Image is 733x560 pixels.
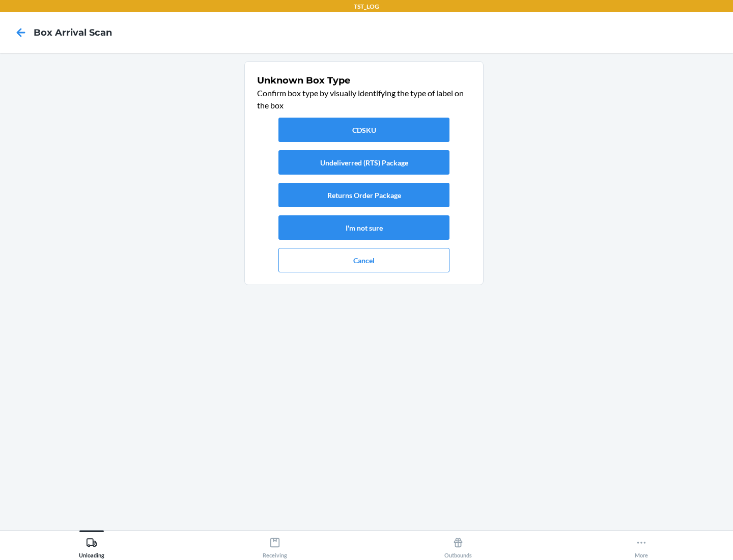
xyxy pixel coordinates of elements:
[34,26,112,39] h4: Box Arrival Scan
[257,87,471,111] p: Confirm box type by visually identifying the type of label on the box
[278,150,449,175] button: Undeliverred (RTS) Package
[257,74,471,87] h1: Unknown Box Type
[354,2,379,11] p: TST_LOG
[79,533,104,558] div: Unloading
[278,118,449,142] button: CDSKU
[263,533,287,558] div: Receiving
[444,533,472,558] div: Outbounds
[366,530,550,558] button: Outbounds
[278,183,449,207] button: Returns Order Package
[183,530,366,558] button: Receiving
[278,215,449,240] button: I'm not sure
[278,248,449,272] button: Cancel
[635,533,648,558] div: More
[550,530,733,558] button: More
